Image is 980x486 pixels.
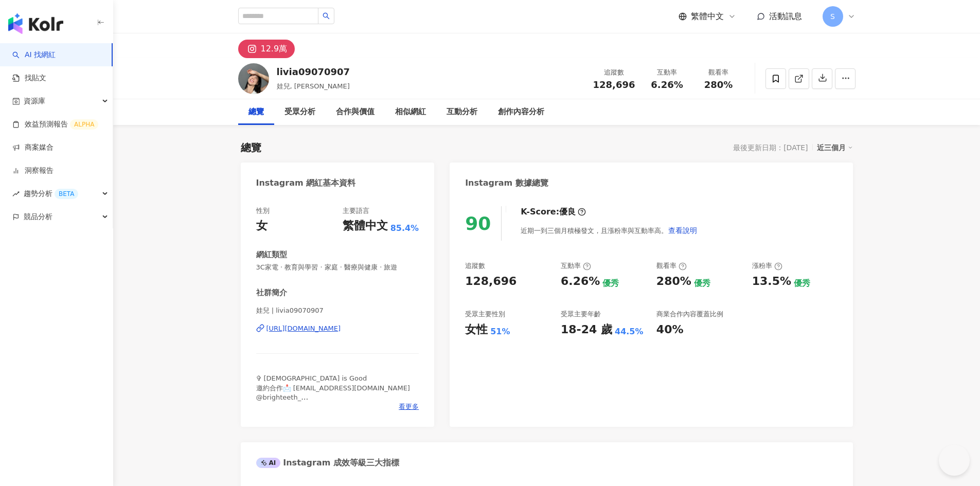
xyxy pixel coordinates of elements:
[256,206,270,215] div: 性別
[561,310,601,319] div: 受眾主要年齡
[561,261,591,271] div: 互動率
[733,143,808,152] div: 最後更新日期：[DATE]
[277,82,350,90] span: 娃兒, [PERSON_NAME]
[465,274,516,290] div: 128,696
[277,65,350,78] div: livia09070907
[12,142,54,153] a: 商案媒合
[447,106,477,118] div: 互動分析
[656,274,691,290] div: 280%
[256,218,268,234] div: 女
[656,322,684,338] div: 40%
[12,119,98,130] a: 效益預測報告ALPHA
[395,106,426,118] div: 相似網紅
[465,177,548,189] div: Instagram 數據總覽
[248,106,264,118] div: 總覽
[593,79,635,90] span: 128,696
[602,278,619,289] div: 優秀
[12,73,46,83] a: 找貼文
[559,206,576,218] div: 優良
[256,306,419,315] span: 娃兒 | livia09070907
[794,278,810,289] div: 優秀
[817,141,853,154] div: 近三個月
[8,13,63,34] img: logo
[699,67,738,78] div: 觀看率
[694,278,710,289] div: 優秀
[261,42,288,56] div: 12.9萬
[769,11,802,21] span: 活動訊息
[12,190,20,197] span: rise
[256,263,419,272] span: 3C家電 · 教育與學習 · 家庭 · 醫療與健康 · 旅遊
[465,213,491,234] div: 90
[752,261,782,271] div: 漲粉率
[498,106,544,118] div: 創作內容分析
[593,67,635,78] div: 追蹤數
[615,326,644,337] div: 44.5%
[24,89,45,113] span: 資源庫
[830,11,835,22] span: S
[668,220,698,241] button: 查看說明
[256,177,356,189] div: Instagram 網紅基本資料
[241,140,261,155] div: 總覽
[256,374,410,410] span: ✞ [DEMOGRAPHIC_DATA] is Good 邀約合作📩 [EMAIL_ADDRESS][DOMAIN_NAME] @brighteeth_ 👇連結娃私群有專屬福利
[238,40,295,58] button: 12.9萬
[939,445,970,476] iframe: Help Scout Beacon - Open
[55,189,78,199] div: BETA
[465,322,488,338] div: 女性
[465,261,485,271] div: 追蹤數
[561,274,600,290] div: 6.26%
[266,324,341,333] div: [URL][DOMAIN_NAME]
[256,458,281,468] div: AI
[390,223,419,234] span: 85.4%
[256,287,287,298] div: 社群簡介
[691,11,724,22] span: 繁體中文
[323,12,330,20] span: search
[648,67,687,78] div: 互動率
[24,182,78,205] span: 趨勢分析
[465,310,505,319] div: 受眾主要性別
[336,106,375,118] div: 合作與價值
[284,106,315,118] div: 受眾分析
[399,402,419,411] span: 看更多
[561,322,612,338] div: 18-24 歲
[668,226,697,235] span: 查看說明
[343,206,369,215] div: 主要語言
[256,324,419,333] a: [URL][DOMAIN_NAME]
[256,249,287,260] div: 網紅類型
[521,220,698,241] div: 近期一到三個月積極發文，且漲粉率與互動率高。
[521,206,586,218] div: K-Score :
[651,80,683,90] span: 6.26%
[256,457,399,469] div: Instagram 成效等級三大指標
[490,326,510,337] div: 51%
[704,80,733,90] span: 280%
[656,310,723,319] div: 商業合作內容覆蓋比例
[12,50,56,60] a: searchAI 找網紅
[752,274,791,290] div: 13.5%
[12,166,54,176] a: 洞察報告
[656,261,687,271] div: 觀看率
[24,205,52,228] span: 競品分析
[343,218,388,234] div: 繁體中文
[238,63,269,94] img: KOL Avatar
